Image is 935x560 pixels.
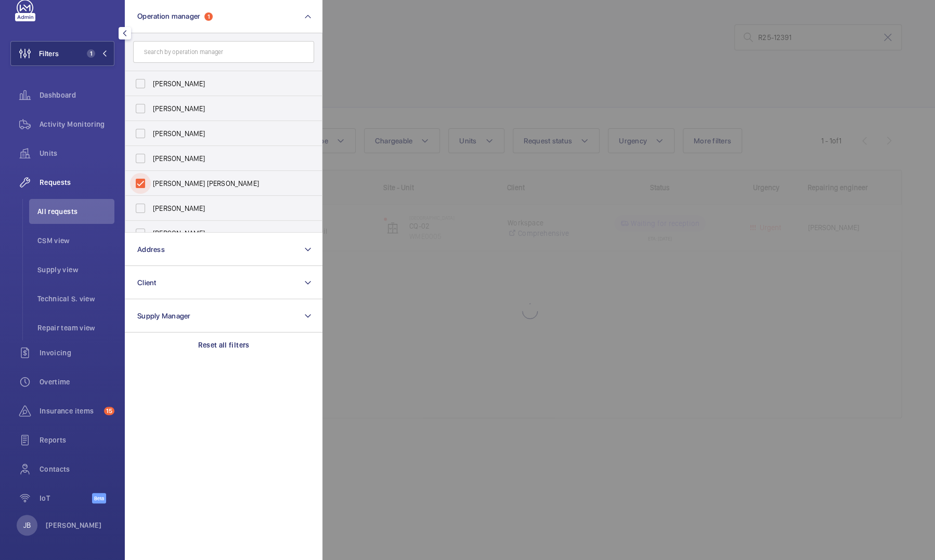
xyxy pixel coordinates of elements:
span: Technical S. view [37,294,114,304]
button: Filters1 [10,41,114,66]
span: 15 [104,407,114,415]
span: Filters [39,48,59,59]
span: Repair team view [37,323,114,333]
span: Supply view [37,264,114,275]
p: JB [23,520,31,530]
span: Units [40,148,114,158]
span: Contacts [40,464,114,474]
span: Activity Monitoring [40,119,114,129]
span: Invoicing [40,348,114,358]
span: Beta [92,493,106,503]
span: Overtime [40,377,114,387]
span: Insurance items [40,406,100,416]
span: Reports [40,435,114,445]
span: All requests [37,206,114,217]
span: 1 [87,49,95,58]
p: [PERSON_NAME] [46,520,102,530]
span: Dashboard [40,90,114,100]
span: Requests [40,177,114,188]
span: CSM view [37,235,114,246]
span: IoT [40,493,92,503]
